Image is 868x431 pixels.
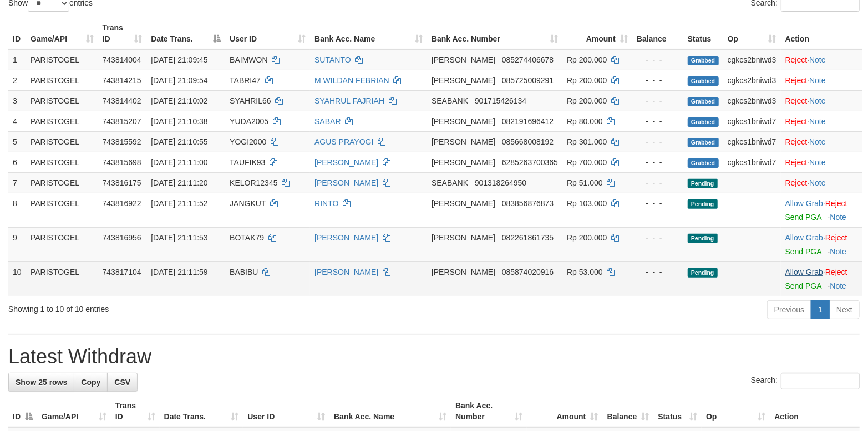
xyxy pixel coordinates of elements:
a: Note [809,178,826,187]
a: Reject [785,76,808,85]
td: cgkcs2bniwd3 [723,90,781,111]
a: Send PGA [785,247,821,256]
span: Copy 901715426134 to clipboard [475,96,526,105]
td: PARISTOGEL [26,111,98,131]
a: Allow Grab [785,233,823,242]
th: Status [683,18,723,49]
span: Grabbed [688,117,719,127]
h1: Latest Withdraw [8,346,860,368]
div: - - - [637,116,679,127]
a: [PERSON_NAME] [314,158,378,167]
span: Pending [688,179,718,188]
a: Reject [825,199,847,208]
span: · [785,199,825,208]
a: RINTO [314,199,338,208]
span: Grabbed [688,158,719,168]
a: Next [829,300,860,319]
a: Show 25 rows [8,373,74,392]
td: 1 [8,49,26,70]
span: Pending [688,234,718,243]
span: · [785,268,825,276]
span: SEABANK [432,178,468,187]
td: cgkcs1bniwd7 [723,111,781,131]
span: 743814004 [103,55,141,64]
th: Trans ID: activate to sort column ascending [98,18,147,49]
td: 4 [8,111,26,131]
span: [PERSON_NAME] [432,117,495,126]
span: Copy 901318264950 to clipboard [475,178,526,187]
td: PARISTOGEL [26,70,98,90]
span: [DATE] 21:10:38 [151,117,207,126]
th: Bank Acc. Number: activate to sort column ascending [451,396,527,427]
th: Amount: activate to sort column ascending [562,18,632,49]
td: 6 [8,152,26,172]
span: [DATE] 21:11:59 [151,268,207,276]
th: Bank Acc. Name: activate to sort column ascending [329,396,451,427]
label: Search: [751,373,860,389]
span: Rp 200.000 [567,76,607,85]
th: Op: activate to sort column ascending [702,396,770,427]
span: 743814215 [103,76,141,85]
a: Note [830,213,847,222]
a: Reject [785,55,808,64]
td: · [781,227,862,261]
td: cgkcs1bniwd7 [723,131,781,152]
span: [DATE] 21:11:52 [151,199,207,208]
span: Copy 083856876873 to clipboard [502,199,554,208]
td: 10 [8,261,26,296]
a: Note [809,96,826,105]
th: Bank Acc. Name: activate to sort column ascending [310,18,427,49]
a: [PERSON_NAME] [314,233,378,242]
a: Reject [825,233,847,242]
td: · [781,90,862,111]
a: AGUS PRAYOGI [314,137,373,146]
span: [PERSON_NAME] [432,158,495,167]
td: PARISTOGEL [26,261,98,296]
a: Note [830,247,847,256]
div: - - - [637,54,679,65]
span: 743815698 [103,158,141,167]
th: Op: activate to sort column ascending [723,18,781,49]
span: Rp 80.000 [567,117,603,126]
span: [PERSON_NAME] [432,199,495,208]
span: CSV [114,378,130,387]
span: 743816175 [103,178,141,187]
a: Reject [825,268,847,276]
td: cgkcs2bniwd3 [723,49,781,70]
span: BAIMWON [230,55,267,64]
th: Date Trans.: activate to sort column ascending [160,396,243,427]
span: [DATE] 21:11:53 [151,233,207,242]
th: User ID: activate to sort column ascending [225,18,310,49]
span: Grabbed [688,56,719,65]
a: 1 [811,300,830,319]
span: YOGI2000 [230,137,266,146]
span: Copy 6285263700365 to clipboard [502,158,558,167]
td: PARISTOGEL [26,90,98,111]
span: [DATE] 21:11:00 [151,158,207,167]
td: 5 [8,131,26,152]
span: Rp 200.000 [567,55,607,64]
td: · [781,111,862,131]
span: Copy 082261861735 to clipboard [502,233,554,242]
a: SABAR [314,117,341,126]
span: [PERSON_NAME] [432,55,495,64]
input: Search: [781,373,860,389]
span: Rp 53.000 [567,268,603,276]
th: Game/API: activate to sort column ascending [26,18,98,49]
span: 743816922 [103,199,141,208]
span: Rp 103.000 [567,199,607,208]
span: · [785,233,825,242]
a: Note [809,158,826,167]
div: - - - [637,232,679,243]
span: YUDA2005 [230,117,268,126]
span: [DATE] 21:10:02 [151,96,207,105]
a: Previous [767,300,811,319]
span: 743815592 [103,137,141,146]
span: [PERSON_NAME] [432,76,495,85]
td: · [781,70,862,90]
th: Date Trans.: activate to sort column descending [146,18,225,49]
span: TAUFIK93 [230,158,265,167]
td: · [781,261,862,296]
span: Copy [81,378,100,387]
a: Note [830,281,847,290]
